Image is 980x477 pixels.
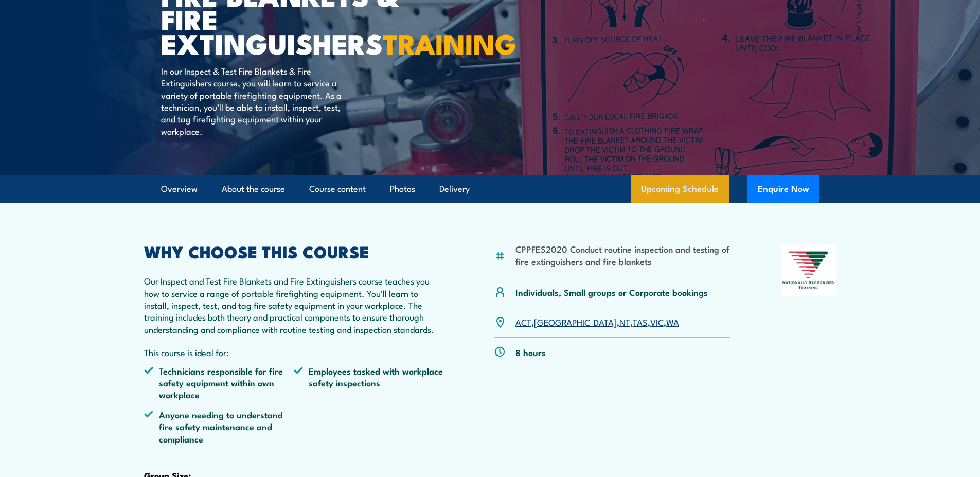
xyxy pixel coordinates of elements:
li: CPPFES2020 Conduct routine inspection and testing of fire extinguishers and fire blankets [515,243,731,267]
p: , , , , , [515,316,679,328]
a: Course content [309,175,366,203]
p: This course is ideal for: [144,346,444,358]
li: Anyone needing to understand fire safety maintenance and compliance [144,409,294,445]
p: Our Inspect and Test Fire Blankets and Fire Extinguishers course teaches you how to service a ran... [144,275,444,335]
li: Technicians responsible for fire safety equipment within own workplace [144,365,294,401]
a: VIC [650,315,664,328]
a: Upcoming Schedule [631,175,729,203]
a: NT [619,315,630,328]
a: TAS [633,315,648,328]
a: [GEOGRAPHIC_DATA] [534,315,617,328]
a: WA [666,315,679,328]
a: About the course [222,175,285,203]
a: ACT [515,315,531,328]
a: Photos [390,175,415,203]
button: Enquire Now [747,175,819,203]
a: Overview [161,175,198,203]
strong: TRAINING [383,21,516,64]
p: In our Inspect & Test Fire Blankets & Fire Extinguishers course, you will learn to service a vari... [161,65,349,137]
p: 8 hours [515,346,546,358]
img: Nationally Recognised Training logo. [781,244,836,296]
li: Employees tasked with workplace safety inspections [294,365,444,401]
p: Individuals, Small groups or Corporate bookings [515,286,708,298]
a: Delivery [439,175,470,203]
h2: WHY CHOOSE THIS COURSE [144,244,444,258]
